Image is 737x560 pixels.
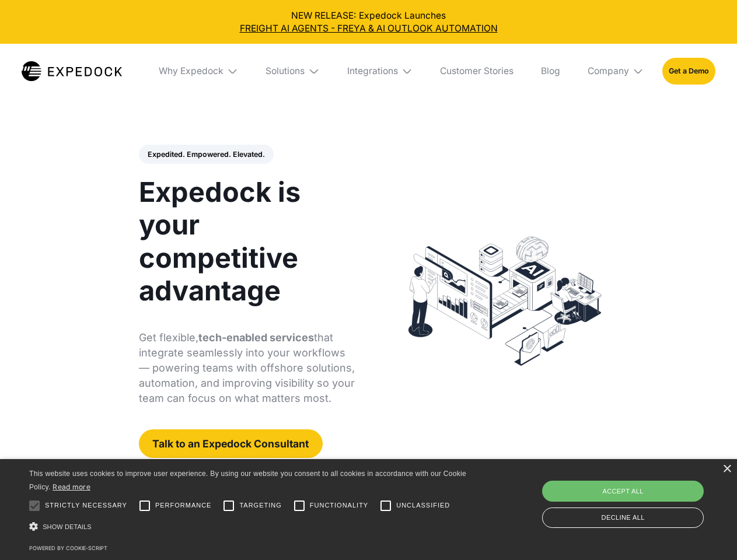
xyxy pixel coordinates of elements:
h1: Expedock is your competitive advantage [139,176,355,307]
span: Performance [155,501,212,510]
p: Get flexible, that integrate seamlessly into your workflows — powering teams with offshore soluti... [139,330,355,406]
div: Company [588,65,629,77]
span: Unclassified [396,501,450,510]
div: Integrations [338,44,422,99]
span: Targeting [239,501,281,510]
a: Talk to an Expedock Consultant [139,429,323,458]
div: Solutions [257,44,329,99]
strong: tech-enabled services [198,331,314,344]
a: Blog [532,44,569,99]
a: Read more [53,482,90,491]
a: Get a Demo [662,58,715,84]
div: Why Expedock [159,65,223,77]
a: Customer Stories [431,44,522,99]
div: Solutions [266,65,305,77]
span: Show details [43,523,92,530]
span: Strictly necessary [45,501,127,510]
a: FREIGHT AI AGENTS - FREYA & AI OUTLOOK AUTOMATION [9,22,728,35]
iframe: Chat Widget [543,434,737,560]
a: Powered by cookie-script [29,545,107,551]
div: Company [578,44,653,99]
div: Show details [29,519,470,535]
span: This website uses cookies to improve user experience. By using our website you consent to all coo... [29,470,466,491]
div: Why Expedock [149,44,247,99]
div: Integrations [347,65,398,77]
span: Functionality [310,501,368,510]
div: NEW RELEASE: Expedock Launches [9,9,728,35]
